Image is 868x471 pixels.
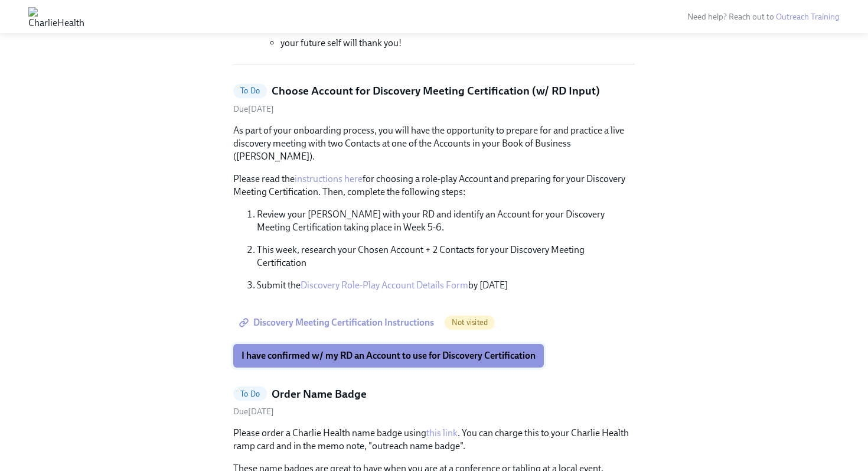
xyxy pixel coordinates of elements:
span: To Do [233,389,267,398]
span: Discovery Meeting Certification Instructions [242,317,434,329]
a: Outreach Training [776,12,840,22]
p: Submit the by [DATE] [257,279,635,292]
a: instructions here [295,173,363,184]
span: Need help? Reach out to [687,12,840,22]
p: Review your [PERSON_NAME] with your RD and identify an Account for your Discovery Meeting Certifi... [257,208,635,234]
button: I have confirmed w/ my RD an Account to use for Discovery Certification [233,344,544,368]
p: As part of your onboarding process, you will have the opportunity to prepare for and practice a l... [233,124,635,163]
span: Not visited [445,318,495,327]
img: CharlieHealth [28,7,84,26]
span: To Do [233,86,267,95]
h5: Order Name Badge [272,386,367,402]
a: Discovery Meeting Certification Instructions [233,311,442,334]
a: To DoOrder Name BadgeDue[DATE] [233,386,635,418]
span: Thursday, August 28th 2025, 10:00 am [233,104,274,114]
p: Please read the for choosing a role-play Account and preparing for your Discovery Meeting Certifi... [233,173,635,199]
li: your future self will thank you! [280,37,635,50]
a: To DoChoose Account for Discovery Meeting Certification (w/ RD Input)Due[DATE] [233,83,635,115]
p: This week, research your Chosen Account + 2 Contacts for your Discovery Meeting Certification [257,243,635,269]
h5: Choose Account for Discovery Meeting Certification (w/ RD Input) [272,83,600,99]
span: Monday, September 1st 2025, 10:00 am [233,407,274,417]
a: this link [426,427,458,438]
p: Please order a Charlie Health name badge using . You can charge this to your Charlie Health ramp ... [233,427,635,453]
span: I have confirmed w/ my RD an Account to use for Discovery Certification [242,350,536,362]
a: Discovery Role-Play Account Details Form [301,280,468,291]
